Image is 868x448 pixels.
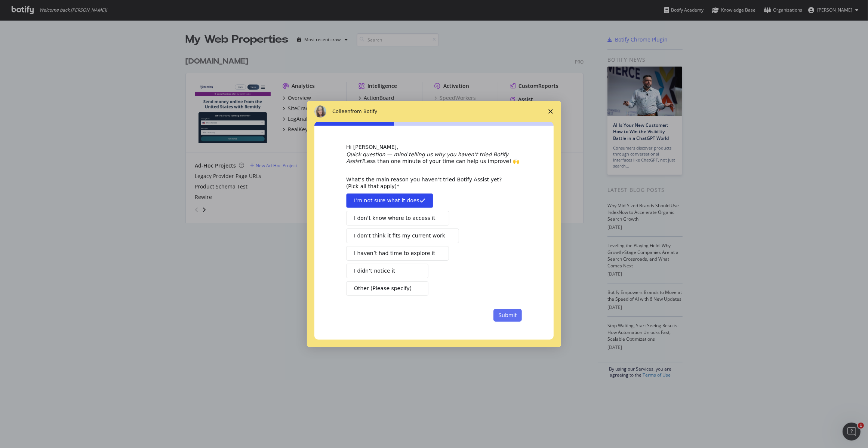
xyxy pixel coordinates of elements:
[354,285,412,292] span: Other (Please specify)
[354,214,435,222] span: I don’t know where to access it
[346,264,428,278] button: I didn’t notice it
[354,267,395,275] span: I didn’t notice it
[346,151,522,165] div: Less than one minute of your time can help us improve! 🙌
[314,105,326,117] img: Profile image for Colleen
[346,176,511,190] div: What’s the main reason you haven’t tried Botify Assist yet? (Pick all that apply)
[332,108,351,114] span: Colleen
[346,193,433,208] button: I’m not sure what it does
[346,211,449,225] button: I don’t know where to access it
[346,151,508,164] i: Quick question — mind telling us why you haven’t tried Botify Assist?
[351,108,378,114] span: from Botify
[346,246,449,261] button: I haven’t had time to explore it
[493,309,522,322] button: Submit
[346,228,459,243] button: I don’t think it fits my current work
[346,281,428,296] button: Other (Please specify)
[346,144,522,151] div: Hi [PERSON_NAME],
[354,232,445,240] span: I don’t think it fits my current work
[540,101,561,122] span: Close survey
[354,249,435,257] span: I haven’t had time to explore it
[354,197,419,205] span: I’m not sure what it does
